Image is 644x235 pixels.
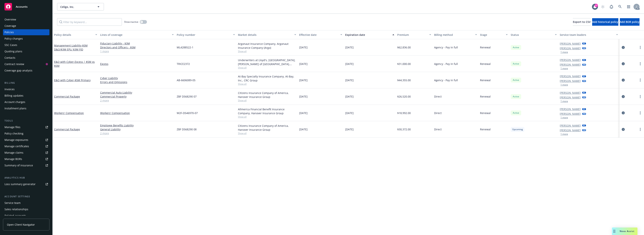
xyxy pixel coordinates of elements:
div: Policy number [177,33,231,37]
a: Sales relationships [3,206,49,212]
a: [PERSON_NAME] [560,46,581,50]
span: Show all [238,82,296,86]
a: more [638,127,643,132]
span: [DATE] [299,45,308,49]
button: 1 more [561,67,568,70]
a: circleInformation [621,45,625,50]
button: 1 more [561,133,568,135]
span: $44,355.00 [397,78,411,82]
div: Analytics hub [3,176,49,180]
a: Accounts [3,2,49,12]
button: Stage [479,30,509,39]
span: Renewal [480,45,491,49]
a: 2 more [100,98,174,102]
div: Drag to move [612,227,617,235]
a: [PERSON_NAME] [560,58,581,62]
div: Allmerica Financial Benefit Insurance Company, Hanover Insurance Group [238,107,296,115]
div: Sales relationships [4,206,28,212]
button: Premium [396,30,432,39]
span: $30,372.00 [397,127,411,131]
a: Loss summary generator [3,181,49,187]
button: Export to CSV [573,18,591,26]
div: Installment plans [4,105,26,111]
span: TRICE2372 [177,62,190,66]
a: [PERSON_NAME] [560,74,581,78]
a: [PERSON_NAME] [560,42,581,46]
div: Loss summary generator [4,181,36,187]
span: ZBF D568290 08 [177,127,197,131]
div: Tools [3,119,49,123]
div: Invoices [4,86,15,92]
a: more [638,111,643,115]
div: Service team leaders [560,33,614,37]
button: Lines of coverage [99,30,175,39]
a: Errors and Omissions [100,80,174,84]
button: Policy number [175,30,236,39]
button: Billing method [433,30,479,39]
div: Contract review [4,61,24,67]
div: Effective date [299,33,338,37]
div: Stage [480,33,504,37]
div: Policy checking [4,131,23,137]
button: Policy details [53,30,99,39]
a: Service team [3,200,49,206]
a: Related accounts [3,213,49,219]
div: SSC Cases [4,42,17,48]
button: 1 more [561,84,568,86]
span: Active [512,78,520,82]
a: Overview [3,17,49,23]
a: Manage exposures [3,137,49,143]
span: - $5M Primary [74,78,91,82]
button: Status [509,30,558,39]
a: [PERSON_NAME] [560,112,581,116]
span: Show all [238,132,296,135]
a: [PERSON_NAME] [560,79,581,83]
a: [PERSON_NAME] [560,124,581,128]
a: E&O with Cyber [54,60,95,68]
a: more [638,94,643,99]
a: Contacts [3,55,49,61]
button: Celigo, Inc. [57,3,104,11]
a: Manage claims [3,150,49,156]
div: Account charges [4,99,25,105]
span: Active [512,62,520,65]
a: Commercial Auto Liability [100,91,174,95]
span: Agency - Pay in full [434,78,458,82]
a: Workers' Compensation [54,111,84,115]
span: Show all [238,99,296,102]
span: Show inactive [124,20,138,23]
div: Summary of insurance [4,162,33,168]
button: Expiration date [344,30,396,39]
div: 37 [595,4,598,7]
span: ML4288522-1 [177,45,193,49]
a: Installment plans [3,105,49,111]
a: Commercial Package [54,95,80,98]
span: Show all [238,50,296,53]
a: more [638,45,643,50]
a: Management Liability [54,44,88,51]
a: 1 more [100,49,174,53]
div: Underwriters at Lloyd's, [GEOGRAPHIC_DATA], [PERSON_NAME] of [GEOGRAPHIC_DATA], Corona Underwrite... [238,58,296,66]
span: [DATE] [345,111,354,115]
a: Commercial Property [100,95,174,98]
div: Premium [397,33,427,37]
a: Contract review [3,61,49,67]
span: [DATE] [345,78,354,82]
a: circleInformation [621,62,625,66]
span: [DATE] [299,127,308,131]
span: $26,520.00 [397,95,411,98]
span: Direct [434,95,442,98]
div: Billing [3,81,49,85]
a: [PERSON_NAME] [560,128,581,132]
a: [PERSON_NAME] [560,95,581,99]
div: Citizens Insurance Company of America, Hanover Insurance Group [238,124,296,132]
a: Report a Bug [608,3,615,11]
button: Add historical policy [592,18,618,26]
a: Policy changes [3,36,49,42]
a: Quoting plans [3,48,49,54]
div: Manage claims [4,150,23,156]
span: - $5M D&O/$3M EPL/ $3M FID [54,44,88,51]
div: Billing updates [4,93,23,99]
span: Open Client Navigator [7,223,35,227]
span: Renewal [480,111,491,115]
